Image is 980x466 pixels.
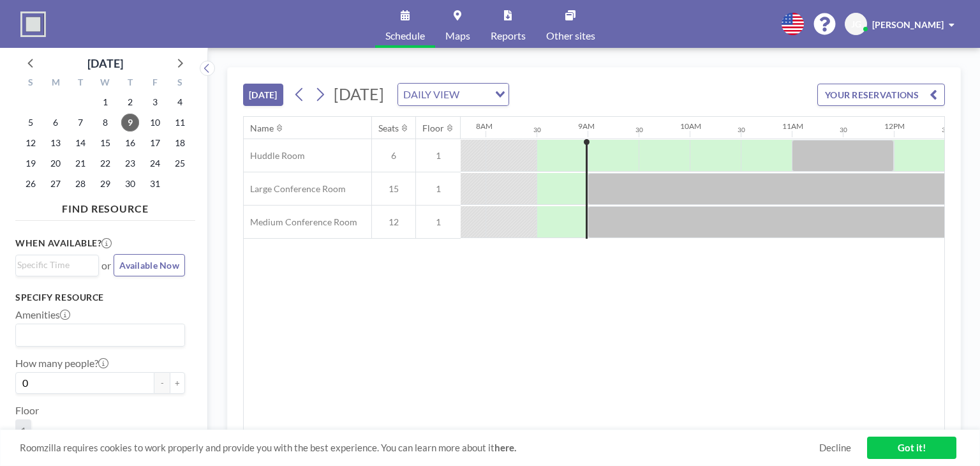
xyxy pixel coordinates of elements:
span: DAILY VIEW [401,86,462,103]
a: Decline [819,442,851,454]
span: Thursday, October 23, 2025 [121,154,139,172]
button: + [170,372,185,394]
span: 1 [416,150,461,162]
a: here. [494,442,516,453]
span: Friday, October 31, 2025 [146,175,164,193]
div: 8AM [476,121,493,131]
span: 1 [416,183,461,195]
span: Friday, October 10, 2025 [146,114,164,132]
span: Friday, October 3, 2025 [146,93,164,111]
span: Monday, October 27, 2025 [47,175,64,193]
div: 30 [840,126,847,134]
div: Name [250,123,274,134]
div: 30 [738,126,745,134]
div: S [19,75,43,92]
span: Saturday, October 25, 2025 [171,154,189,172]
span: Wednesday, October 8, 2025 [96,114,114,132]
label: Floor [15,404,39,417]
h4: FIND RESOURCE [15,197,195,215]
button: - [154,372,170,394]
span: Reports [491,31,526,41]
span: Large Conference Room [244,183,346,195]
span: Wednesday, October 15, 2025 [96,134,114,152]
label: Amenities [15,308,70,321]
h3: Specify resource [15,292,185,303]
span: Saturday, October 11, 2025 [171,114,189,132]
div: 30 [533,126,541,134]
span: Huddle Room [244,150,305,162]
span: 12 [372,216,415,228]
span: Sunday, October 12, 2025 [22,134,40,152]
div: Seats [378,123,399,134]
div: 30 [635,126,643,134]
span: Available Now [119,260,179,271]
a: Got it! [867,437,956,459]
span: [DATE] [334,84,384,103]
div: 30 [942,126,949,134]
span: Friday, October 17, 2025 [146,134,164,152]
span: or [101,259,111,272]
span: Monday, October 6, 2025 [47,114,64,132]
button: YOUR RESERVATIONS [817,84,945,106]
span: 15 [372,183,415,195]
span: Wednesday, October 29, 2025 [96,175,114,193]
span: JG [851,19,861,30]
span: Schedule [385,31,425,41]
span: Monday, October 20, 2025 [47,154,64,172]
div: F [142,75,167,92]
div: 9AM [578,121,595,131]
span: Tuesday, October 7, 2025 [71,114,89,132]
button: Available Now [114,254,185,276]
span: Sunday, October 19, 2025 [22,154,40,172]
span: 6 [372,150,415,162]
span: Thursday, October 2, 2025 [121,93,139,111]
div: Search for option [398,84,509,105]
label: How many people? [15,357,108,370]
span: Friday, October 24, 2025 [146,154,164,172]
div: Search for option [16,324,184,346]
span: Maps [445,31,470,41]
input: Search for option [463,86,487,103]
span: Tuesday, October 21, 2025 [71,154,89,172]
span: Wednesday, October 22, 2025 [96,154,114,172]
div: T [68,75,93,92]
div: Floor [422,123,444,134]
span: 1 [20,425,26,437]
span: Medium Conference Room [244,216,357,228]
span: Sunday, October 26, 2025 [22,175,40,193]
div: [DATE] [87,54,123,72]
span: Other sites [546,31,595,41]
span: Thursday, October 30, 2025 [121,175,139,193]
span: Wednesday, October 1, 2025 [96,93,114,111]
div: M [43,75,68,92]
span: 1 [416,216,461,228]
span: Saturday, October 4, 2025 [171,93,189,111]
div: W [93,75,118,92]
div: S [167,75,192,92]
button: [DATE] [243,84,283,106]
span: Thursday, October 9, 2025 [121,114,139,132]
div: T [117,75,142,92]
img: organization-logo [20,11,46,37]
div: Search for option [16,255,98,274]
span: Tuesday, October 28, 2025 [71,175,89,193]
span: Sunday, October 5, 2025 [22,114,40,132]
div: 10AM [680,121,701,131]
span: Roomzilla requires cookies to work properly and provide you with the best experience. You can lea... [20,442,819,454]
span: Tuesday, October 14, 2025 [71,134,89,152]
div: 12PM [884,121,905,131]
span: [PERSON_NAME] [872,19,944,30]
div: 11AM [782,121,803,131]
span: Thursday, October 16, 2025 [121,134,139,152]
input: Search for option [17,258,91,272]
span: Monday, October 13, 2025 [47,134,64,152]
span: Saturday, October 18, 2025 [171,134,189,152]
input: Search for option [17,327,177,343]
